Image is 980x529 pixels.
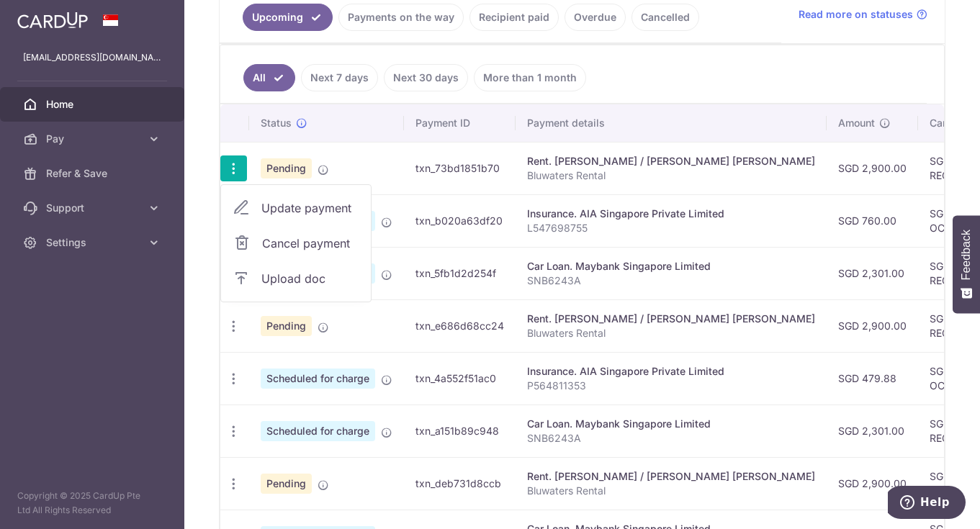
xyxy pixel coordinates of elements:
div: Car Loan. Maybank Singapore Limited [527,259,815,273]
td: SGD 479.88 [827,352,918,404]
p: L547698755 [527,221,815,235]
p: SNB6243A [527,273,815,288]
p: Bluwaters Rental [527,168,815,183]
a: Payments on the way [338,4,464,31]
a: Next 30 days [384,64,468,91]
th: Payment details [516,104,827,142]
a: Overdue [565,4,626,31]
a: All [243,64,295,91]
span: Read more on statuses [799,7,913,22]
div: Rent. [PERSON_NAME] / [PERSON_NAME] [PERSON_NAME] [527,469,815,484]
span: Pay [46,132,141,146]
span: Status [261,116,292,130]
th: Payment ID [404,104,516,142]
td: txn_5fb1d2d254f [404,247,516,299]
div: Rent. [PERSON_NAME] / [PERSON_NAME] [PERSON_NAME] [527,154,815,168]
td: SGD 2,900.00 [827,299,918,352]
span: Settings [46,235,141,250]
a: Recipient paid [469,4,559,31]
td: txn_b020a63df20 [404,194,516,247]
td: SGD 2,301.00 [827,404,918,457]
a: Read more on statuses [799,7,927,22]
span: Pending [261,316,312,336]
p: [EMAIL_ADDRESS][DOMAIN_NAME] [23,50,161,65]
td: SGD 2,900.00 [827,457,918,510]
a: More than 1 month [474,64,586,91]
span: Amount [838,116,875,130]
span: Pending [261,474,312,494]
a: Cancelled [631,4,699,31]
span: Scheduled for charge [261,369,375,389]
div: Car Loan. Maybank Singapore Limited [527,417,815,431]
span: Scheduled for charge [261,421,375,441]
span: Home [46,97,141,112]
td: SGD 760.00 [827,194,918,247]
p: Bluwaters Rental [527,326,815,340]
button: Feedback - Show survey [953,215,980,313]
iframe: Opens a widget where you can find more information [888,486,966,522]
td: txn_4a552f51ac0 [404,352,516,404]
div: Insurance. AIA Singapore Private Limited [527,207,815,221]
td: txn_e686d68cc24 [404,299,516,352]
p: Bluwaters Rental [527,484,815,498]
span: Pending [261,158,312,178]
a: Next 7 days [301,64,378,91]
span: Support [46,201,141,215]
span: Feedback [960,230,973,280]
div: Rent. [PERSON_NAME] / [PERSON_NAME] [PERSON_NAME] [527,312,815,326]
td: txn_deb731d8ccb [404,457,516,510]
td: txn_73bd1851b70 [404,142,516,194]
td: txn_a151b89c948 [404,404,516,457]
span: Refer & Save [46,166,141,181]
p: P564811353 [527,379,815,393]
a: Upcoming [243,4,333,31]
img: CardUp [17,12,88,29]
td: SGD 2,301.00 [827,247,918,299]
td: SGD 2,900.00 [827,142,918,194]
p: SNB6243A [527,431,815,446]
div: Insurance. AIA Singapore Private Limited [527,364,815,379]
